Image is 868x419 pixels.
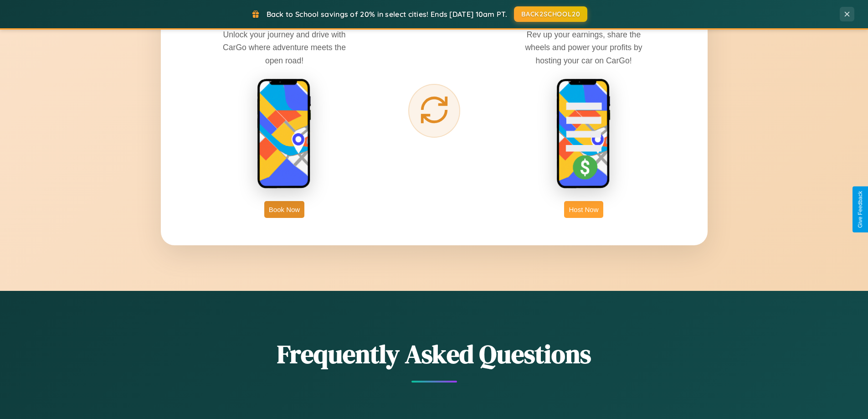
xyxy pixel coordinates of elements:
img: host phone [556,78,611,190]
div: Give Feedback [857,191,863,228]
img: rent phone [257,78,312,190]
button: Host Now [564,201,603,218]
p: Rev up your earnings, share the wheels and power your profits by hosting your car on CarGo! [515,28,652,67]
p: Unlock your journey and drive with CarGo where adventure meets the open road! [216,28,353,67]
span: Back to School savings of 20% in select cities! Ends [DATE] 10am PT. [267,10,507,19]
button: BACK2SCHOOL20 [514,6,587,22]
button: Book Now [264,201,304,218]
h2: Frequently Asked Questions [161,336,708,372]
